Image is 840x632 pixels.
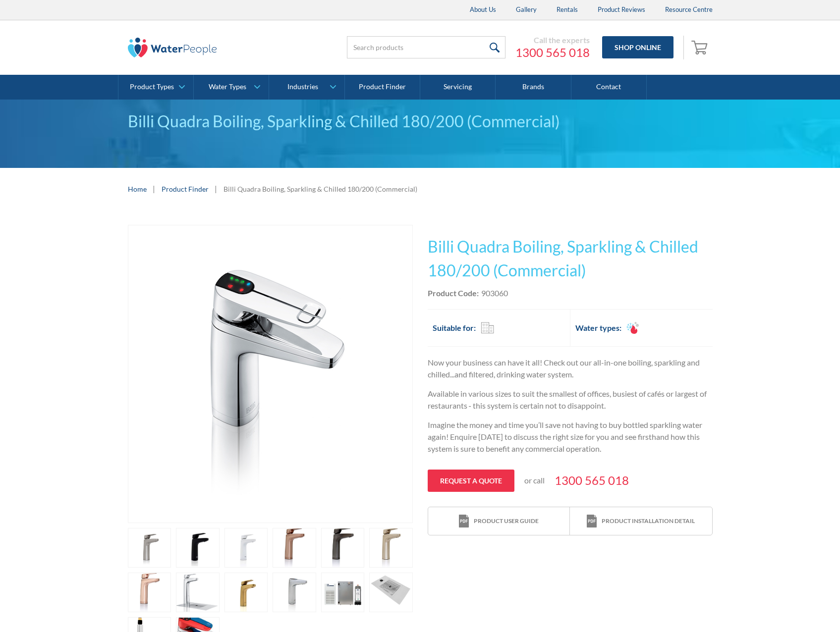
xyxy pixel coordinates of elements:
[224,184,417,194] div: Billi Quadra Boiling, Sparkling & Chilled 180/200 (Commercial)
[118,75,193,100] a: Product Types
[321,528,365,568] a: open lightbox
[130,83,174,91] div: Product Types
[428,357,713,380] p: Now your business can have it all! Check out our all-in-one boiling, sparkling and chilled...and ...
[128,528,171,568] a: open lightbox
[152,183,157,195] div: |
[570,507,712,535] a: print iconProduct installation detail
[555,472,629,489] a: 1300 565 018
[128,225,413,523] a: open lightbox
[433,322,476,334] h2: Suitable for:
[474,517,539,526] div: Product user guide
[273,528,316,568] a: open lightbox
[420,75,496,100] a: Servicing
[428,419,713,455] p: Imagine the money and time you’ll save not having to buy bottled sparkling water again! Enquire [...
[345,75,420,100] a: Product Finder
[575,322,621,334] h2: Water types:
[369,573,413,612] a: open lightbox
[602,517,695,526] div: Product installation detail
[209,83,246,91] div: Water Types
[515,45,590,60] a: 1300 565 018
[369,528,413,568] a: open lightbox
[128,38,217,57] img: The Water People
[224,528,268,568] a: open lightbox
[524,474,545,486] p: or call
[496,75,571,100] a: Brands
[428,388,713,412] p: Available in various sizes to suit the smallest of offices, busiest of cafés or largest of restau...
[194,75,269,100] a: Water Types
[321,573,365,612] a: open lightbox
[347,36,505,58] input: Search products
[269,75,344,100] a: Industries
[691,39,710,55] img: shopping cart
[172,225,369,523] img: Billi Quadra Boiling, Sparkling & Chilled 180/200 (Commercial)
[273,573,316,612] a: open lightbox
[587,515,597,528] img: print icon
[214,183,219,195] div: |
[224,573,268,612] a: open lightbox
[128,109,713,133] div: Billi Quadra Boiling, Sparkling & Chilled 180/200 (Commercial)
[128,573,171,612] a: open lightbox
[689,36,713,59] a: Open cart
[428,235,713,282] h1: Billi Quadra Boiling, Sparkling & Chilled 180/200 (Commercial)
[176,528,220,568] a: open lightbox
[571,75,647,100] a: Contact
[428,470,514,492] a: Request a quote
[515,35,590,45] div: Call the experts
[287,83,318,91] div: Industries
[602,36,673,58] a: Shop Online
[162,184,209,194] a: Product Finder
[428,507,570,535] a: print iconProduct user guide
[459,515,469,528] img: print icon
[176,573,220,612] a: open lightbox
[128,184,147,194] a: Home
[481,287,508,299] div: 903060
[428,288,479,298] strong: Product Code:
